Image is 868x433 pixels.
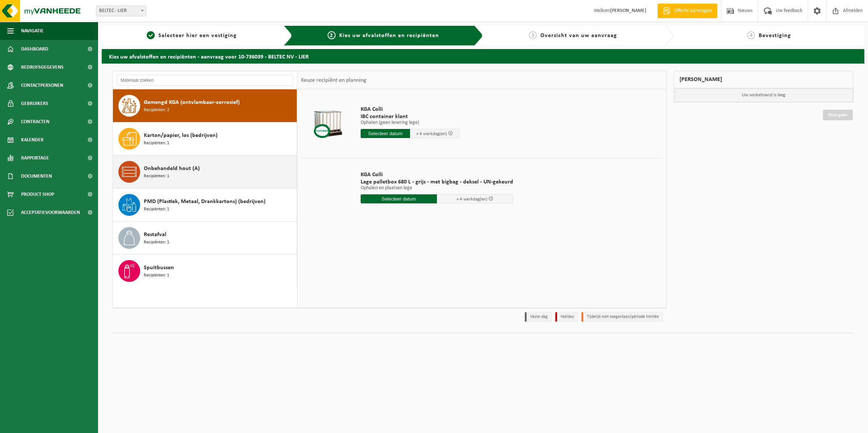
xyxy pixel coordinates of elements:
[747,31,755,39] span: 4
[144,239,169,246] span: Recipiënten: 1
[113,89,297,122] button: Gemengd KGA (ontvlambaar-corrosief) Recipiënten: 2
[113,155,297,189] button: Onbehandeld hout (A) Recipiënten: 1
[361,106,459,113] span: KGA Colli
[21,203,80,222] span: Acceptatievoorwaarden
[113,122,297,155] button: Karton/papier, los (bedrijven) Recipiënten: 1
[144,197,265,206] span: PMD (Plastiek, Metaal, Drankkartons) (bedrijven)
[113,222,297,255] button: Restafval Recipiënten: 1
[361,186,513,191] p: Ophalen en plaatsen lege
[144,140,169,147] span: Recipiënten: 1
[21,113,49,131] span: Contracten
[21,58,64,76] span: Bedrijfsgegevens
[144,272,169,279] span: Recipiënten: 1
[674,88,853,102] p: Uw winkelmand is leeg
[96,6,146,16] span: BELTEC - LIER
[416,131,447,136] span: + 4 werkdag(en)
[529,31,537,39] span: 3
[297,71,370,89] div: Keuze recipiënt en planning
[361,178,513,186] span: Lage palletbox 680 L - grijs - met bigbag - deksel - UN-gekeurd
[158,33,237,39] span: Selecteer hier een vestiging
[361,194,437,203] input: Selecteer datum
[759,33,791,39] span: Bevestiging
[144,206,169,213] span: Recipiënten: 1
[361,113,459,120] span: IBC container klant
[328,31,336,39] span: 2
[105,31,278,40] a: 1Selecteer hier een vestiging
[674,71,853,88] div: [PERSON_NAME]
[113,255,297,287] button: Spuitbussen Recipiënten: 1
[147,31,155,39] span: 1
[144,263,174,272] span: Spuitbussen
[113,189,297,222] button: PMD (Plastiek, Metaal, Drankkartons) (bedrijven) Recipiënten: 1
[144,131,218,140] span: Karton/papier, los (bedrijven)
[21,40,48,58] span: Dashboard
[823,110,853,120] a: Doorgaan
[457,197,487,202] span: + 4 werkdag(en)
[21,131,44,149] span: Kalender
[610,8,646,13] strong: [PERSON_NAME]
[102,49,864,63] h2: Kies uw afvalstoffen en recipiënten - aanvraag voor 10-736039 - BELTEC NV - LIER
[144,230,166,239] span: Restafval
[657,4,717,18] a: Offerte aanvragen
[144,164,200,173] span: Onbehandeld hout (A)
[144,107,169,114] span: Recipiënten: 2
[672,7,714,15] span: Offerte aanvragen
[144,98,240,107] span: Gemengd KGA (ontvlambaar-corrosief)
[555,312,578,322] li: Holiday
[96,5,146,16] span: BELTEC - LIER
[361,129,410,138] input: Selecteer datum
[144,173,169,180] span: Recipiënten: 1
[525,312,552,322] li: Vaste dag
[581,312,663,322] li: Tijdelijk niet toegestaan/période limitée
[21,185,54,203] span: Product Shop
[361,171,513,178] span: KGA Colli
[21,22,44,40] span: Navigatie
[361,120,459,125] p: Ophalen (geen levering lege)
[21,149,49,167] span: Rapportage
[21,76,63,94] span: Contactpersonen
[117,75,293,86] input: Materiaal zoeken
[21,167,52,185] span: Documenten
[540,33,617,39] span: Overzicht van uw aanvraag
[21,94,48,113] span: Gebruikers
[339,33,439,39] span: Kies uw afvalstoffen en recipiënten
